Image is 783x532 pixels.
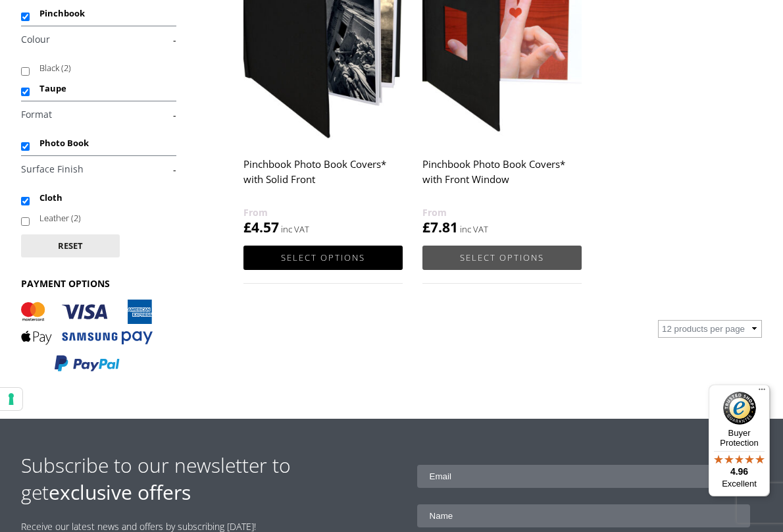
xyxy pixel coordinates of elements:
h4: Format [21,101,176,127]
h2: Pinchbook Photo Book Covers* with Solid Front [243,152,403,205]
h3: PAYMENT OPTIONS [21,277,176,290]
a: Select options for “Pinchbook Photo Book Covers* with Solid Front” [243,246,403,270]
label: Pinchbook [39,3,164,24]
a: - [21,34,176,46]
span: 4.96 [730,466,748,477]
input: Email [417,465,751,488]
h2: Pinchbook Photo Book Covers* with Front Window [422,152,582,205]
span: £ [243,218,251,236]
bdi: 4.57 [243,218,279,236]
button: Trusted Shops TrustmarkBuyer Protection4.96Excellent [709,385,770,496]
img: Trusted Shops Trustmark [723,392,756,425]
label: Taupe [39,78,164,99]
a: - [21,109,176,121]
button: Menu [754,385,770,400]
label: Cloth [39,188,164,208]
p: Excellent [709,479,770,489]
button: Reset [21,234,120,257]
input: Name [417,504,751,527]
h2: Subscribe to our newsletter to get [21,452,391,506]
bdi: 7.81 [422,218,458,236]
h4: Surface Finish [21,155,176,182]
p: Buyer Protection [709,428,770,448]
span: £ [422,218,430,236]
label: Leather [39,208,164,228]
span: (2) [61,62,71,74]
label: Black [39,58,164,78]
label: Photo Book [39,133,164,153]
a: - [21,163,176,176]
a: Select options for “Pinchbook Photo Book Covers* with Front Window” [422,246,582,270]
h4: Colour [21,26,176,52]
img: PAYMENT OPTIONS [21,300,153,373]
strong: exclusive offers [49,479,191,506]
span: (2) [71,212,81,224]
